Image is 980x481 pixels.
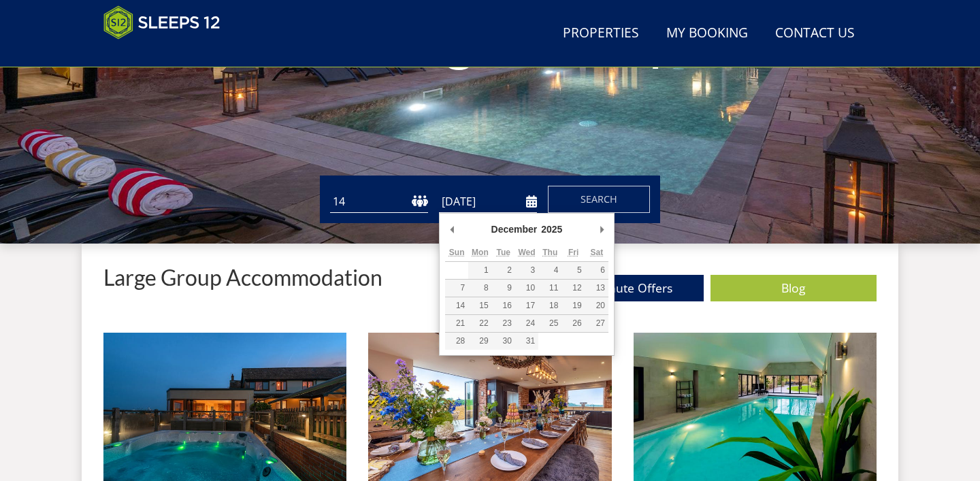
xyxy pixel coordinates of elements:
button: 4 [538,262,561,279]
button: 21 [445,315,468,332]
img: 'Hot Tubs' - Large Group Accommodation Holiday Ideas [103,333,346,481]
abbr: Saturday [591,248,604,257]
a: Blog [710,275,877,301]
img: 'Swimming Pools' - Large Group Accommodation Holiday Ideas [634,333,877,481]
a: Properties [557,18,644,49]
button: 8 [468,280,491,297]
button: 16 [492,297,515,314]
button: 19 [561,297,585,314]
button: 22 [468,315,491,332]
button: 5 [561,262,585,279]
button: 6 [585,262,608,279]
button: 12 [561,280,585,297]
abbr: Wednesday [518,248,535,257]
button: 25 [538,315,561,332]
img: 'Celebrations and Events' - Large Group Accommodation Holiday Ideas [368,333,611,481]
button: 14 [445,297,468,314]
button: 28 [445,333,468,350]
div: 2025 [539,219,564,239]
span: Search [581,193,617,205]
button: 1 [468,262,491,279]
button: 23 [492,315,515,332]
abbr: Monday [472,248,489,257]
abbr: Sunday [449,248,465,257]
button: 10 [515,280,538,297]
abbr: Friday [568,248,578,257]
abbr: Tuesday [496,248,510,257]
button: 9 [492,280,515,297]
abbr: Thursday [542,248,557,257]
button: 17 [515,297,538,314]
button: 7 [445,280,468,297]
button: 29 [468,333,491,350]
button: 30 [492,333,515,350]
button: Next Month [595,219,608,239]
button: 18 [538,297,561,314]
a: My Booking [661,18,753,49]
p: Large Group Accommodation [103,265,382,289]
button: Previous Month [445,219,459,239]
a: Last Minute Offers [538,275,704,301]
button: 13 [585,280,608,297]
button: 15 [468,297,491,314]
button: 2 [492,262,515,279]
button: 31 [515,333,538,350]
button: 26 [561,315,585,332]
button: 3 [515,262,538,279]
button: Search [548,186,650,213]
button: 20 [585,297,608,314]
iframe: Customer reviews powered by Trustpilot [97,48,240,59]
button: 11 [538,280,561,297]
div: December [489,219,540,239]
button: 27 [585,315,608,332]
input: Arrival Date [439,190,537,213]
button: 24 [515,315,538,332]
a: Contact Us [770,18,860,49]
img: Sleeps 12 [103,5,220,39]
